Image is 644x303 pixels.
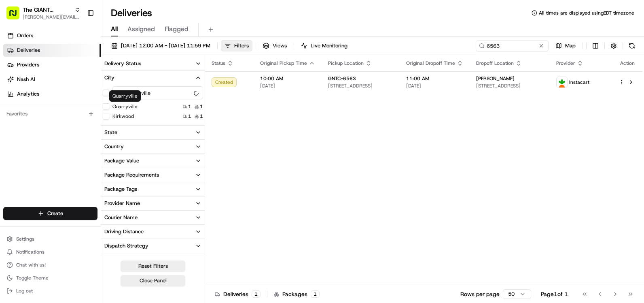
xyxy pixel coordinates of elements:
span: API Documentation [76,117,130,126]
span: Orders [17,32,33,39]
a: Deliveries [3,44,101,57]
span: Create [47,210,63,217]
div: Created By [104,256,131,264]
button: Start new chat [138,80,147,90]
input: City [112,86,203,99]
button: Map [552,40,579,51]
button: Close Panel [121,275,185,286]
button: Live Monitoring [297,40,351,51]
span: [STREET_ADDRESS] [476,83,543,89]
a: 💻API Documentation [65,114,133,129]
span: Deliveries [17,47,40,54]
div: Dispatch Strategy [104,242,148,250]
span: 1 [200,103,203,110]
span: Original Pickup Time [260,60,307,66]
div: We're available if you need us! [28,85,102,92]
span: 10:00 AM [260,75,315,82]
span: [PERSON_NAME] [476,75,515,82]
button: Views [259,40,290,51]
img: Nash [8,8,24,24]
p: Welcome 👋 [8,32,147,45]
h1: Deliveries [111,6,152,19]
div: Country [104,143,124,150]
button: [DATE] 12:00 AM - [DATE] 11:59 PM [108,40,214,51]
div: 1 [311,290,320,298]
div: Deliveries [215,290,261,298]
div: Packages [274,290,320,298]
span: [DATE] [260,83,315,89]
button: Created By [101,253,205,267]
span: [STREET_ADDRESS] [328,83,393,89]
button: The GIANT Company [23,6,72,14]
span: Dropoff Location [476,60,514,66]
button: Filters [221,40,252,51]
div: Action [619,60,636,66]
span: GNTC-6563 [328,75,356,82]
span: All [111,24,118,34]
button: Notifications [3,246,97,258]
div: Package Requirements [104,171,159,179]
a: Analytics [3,87,101,100]
button: Delivery Status [101,57,205,70]
button: Provider Name [101,196,205,210]
span: [DATE] [406,83,463,89]
div: State [104,129,117,136]
span: Live Monitoring [311,42,347,49]
button: Toggle Theme [3,272,97,284]
span: Toggle Theme [16,275,49,281]
button: Dispatch Strategy [101,239,205,253]
span: 1 [188,103,191,110]
button: Courier Name [101,211,205,224]
label: Quarryville [112,103,138,110]
button: State [101,126,205,139]
div: Page 1 of 1 [541,290,568,298]
div: 💻 [68,118,75,125]
input: Type to search [476,40,549,51]
div: Quarryville [109,90,141,102]
div: Start new chat [28,77,133,85]
span: Map [565,42,576,49]
div: Driving Distance [104,228,144,235]
span: Providers [17,61,39,68]
button: City [101,71,205,85]
div: Package Tags [104,186,137,193]
div: Favorites [3,107,97,120]
span: Filters [234,42,249,49]
button: Country [101,140,205,154]
span: Original Dropoff Time [406,60,455,66]
span: Instacart [569,79,589,85]
span: [DATE] 12:00 AM - [DATE] 11:59 PM [121,42,210,49]
span: Views [273,42,287,49]
button: The GIANT Company[PERSON_NAME][EMAIL_ADDRESS][DOMAIN_NAME] [3,3,84,23]
a: Nash AI [3,73,101,86]
span: Knowledge Base [16,117,62,126]
a: 📗Knowledge Base [5,114,65,129]
div: 1 [252,290,261,298]
img: profile_instacart_ahold_partner.png [557,77,567,87]
button: Create [3,207,97,220]
a: Powered byPylon [57,137,98,143]
span: Analytics [17,90,39,98]
div: Courier Name [104,214,138,221]
img: 1736555255976-a54dd68f-1ca7-489b-9aae-adbdc363a1c4 [8,77,23,92]
span: Pickup Location [328,60,364,66]
input: Clear [21,52,133,61]
button: Chat with us! [3,259,97,271]
button: Log out [3,285,97,297]
span: Assigned [127,24,155,34]
div: Provider Name [104,200,140,207]
div: 📗 [8,118,15,125]
p: Rows per page [460,290,500,298]
span: Flagged [165,24,189,34]
a: Orders [3,29,101,42]
label: Kirkwood [112,113,134,119]
span: Status [212,60,225,66]
button: Package Tags [101,182,205,196]
button: Reset Filters [121,260,185,272]
div: City [104,74,114,81]
a: Providers [3,58,101,71]
span: Pylon [80,137,98,143]
div: Package Value [104,157,139,164]
span: 1 [200,113,203,119]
